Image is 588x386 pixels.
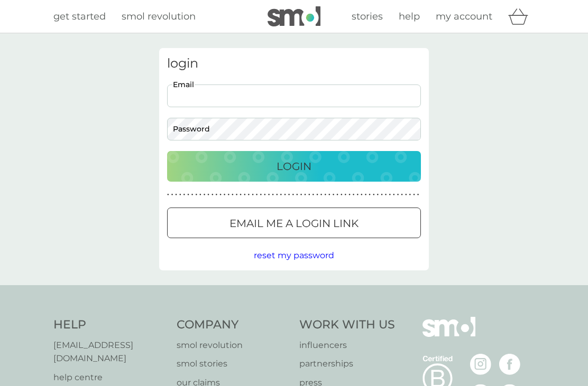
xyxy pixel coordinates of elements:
[236,192,238,197] p: ●
[260,192,262,197] p: ●
[320,192,323,197] p: ●
[240,192,242,197] p: ●
[167,192,169,197] p: ●
[369,192,371,197] p: ●
[288,192,290,197] p: ●
[167,56,421,71] h3: login
[399,9,420,24] a: help
[333,192,335,197] p: ●
[244,192,246,197] p: ●
[341,192,343,197] p: ●
[53,9,106,24] a: get started
[183,192,186,197] p: ●
[397,192,399,197] p: ●
[277,158,311,175] p: Login
[199,192,201,197] p: ●
[373,192,375,197] p: ●
[300,192,302,197] p: ●
[276,192,278,197] p: ●
[353,192,355,197] p: ●
[296,192,298,197] p: ●
[53,11,106,22] span: get started
[252,192,254,197] p: ●
[280,192,282,197] p: ●
[401,192,403,197] p: ●
[361,192,363,197] p: ●
[413,192,415,197] p: ●
[254,250,334,260] span: reset my password
[422,317,475,353] img: smol
[53,371,166,384] a: help centre
[284,192,286,197] p: ●
[232,192,234,197] p: ●
[381,192,383,197] p: ●
[352,11,383,22] span: stories
[389,192,391,197] p: ●
[195,192,197,197] p: ●
[316,192,318,197] p: ●
[377,192,379,197] p: ●
[299,317,395,333] h4: Work With Us
[365,192,367,197] p: ●
[336,192,338,197] p: ●
[409,192,411,197] p: ●
[187,192,189,197] p: ●
[313,192,315,197] p: ●
[224,192,226,197] p: ●
[191,192,194,197] p: ●
[268,192,270,197] p: ●
[292,192,294,197] p: ●
[348,192,351,197] p: ●
[167,208,421,238] button: Email me a login link
[171,192,173,197] p: ●
[345,192,347,197] p: ●
[53,317,166,333] h4: Help
[304,192,306,197] p: ●
[53,338,166,365] a: [EMAIL_ADDRESS][DOMAIN_NAME]
[272,192,274,197] p: ●
[122,11,196,22] span: smol revolution
[508,6,535,27] div: basket
[328,192,330,197] p: ●
[227,192,229,197] p: ●
[356,192,359,197] p: ●
[212,192,214,197] p: ●
[299,357,395,371] a: partnerships
[268,6,320,26] img: smol
[405,192,407,197] p: ●
[324,192,326,197] p: ●
[499,354,520,375] img: visit the smol Facebook page
[470,354,491,375] img: visit the smol Instagram page
[299,338,395,352] a: influencers
[393,192,395,197] p: ●
[122,9,196,24] a: smol revolution
[399,11,420,22] span: help
[264,192,266,197] p: ●
[177,357,289,371] a: smol stories
[219,192,222,197] p: ●
[352,9,383,24] a: stories
[175,192,177,197] p: ●
[436,9,492,24] a: my account
[179,192,181,197] p: ●
[308,192,310,197] p: ●
[254,249,334,262] button: reset my password
[204,192,206,197] p: ●
[177,317,289,333] h4: Company
[177,338,289,352] a: smol revolution
[385,192,387,197] p: ●
[207,192,209,197] p: ●
[248,192,250,197] p: ●
[216,192,218,197] p: ●
[436,11,492,22] span: my account
[417,192,419,197] p: ●
[229,215,359,232] p: Email me a login link
[167,151,421,182] button: Login
[256,192,258,197] p: ●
